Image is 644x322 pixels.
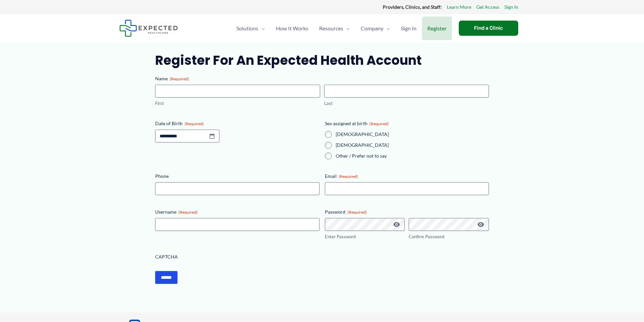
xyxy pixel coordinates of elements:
span: Menu Toggle [343,17,350,40]
label: Username [155,209,319,215]
strong: Providers, Clinics, and Staff: [383,4,442,10]
label: Enter Password [325,234,405,240]
span: Solutions [236,17,258,40]
a: Find a Clinic [459,21,518,36]
a: Sign In [396,17,422,40]
a: Sign In [504,3,518,11]
span: Menu Toggle [383,17,390,40]
span: Sign In [401,17,416,40]
label: Last [324,100,489,107]
span: (Required) [185,121,204,126]
span: (Required) [339,174,358,179]
label: [DEMOGRAPHIC_DATA] [336,131,489,138]
label: First [155,100,320,107]
label: Email [325,173,489,180]
label: Date of Birth [155,120,319,127]
label: CAPTCHA [155,253,489,260]
span: Menu Toggle [258,17,265,40]
a: CompanyMenu Toggle [355,17,396,40]
a: Get Access [476,3,499,11]
legend: Sex assigned at birth [325,120,389,127]
a: How It Works [270,17,314,40]
span: (Required) [178,210,198,215]
span: Register [427,17,447,40]
button: Show Password [392,220,401,229]
legend: Password [325,209,367,215]
a: Learn More [447,3,471,11]
h2: Register for an Expected Health Account [155,52,489,69]
label: Phone [155,173,319,180]
span: (Required) [348,210,367,215]
span: Resources [319,17,343,40]
a: SolutionsMenu Toggle [231,17,270,40]
legend: Name [155,75,189,82]
span: (Required) [369,121,389,126]
button: Show Password [477,220,485,229]
img: Expected Healthcare Logo - side, dark font, small [119,20,178,37]
nav: Primary Site Navigation [231,17,452,40]
span: (Required) [170,76,189,81]
label: Confirm Password [409,234,489,240]
span: How It Works [276,17,308,40]
label: [DEMOGRAPHIC_DATA] [336,142,489,149]
label: Other / Prefer not to say [336,153,489,159]
a: ResourcesMenu Toggle [314,17,355,40]
span: Company [361,17,383,40]
a: Register [422,17,452,40]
